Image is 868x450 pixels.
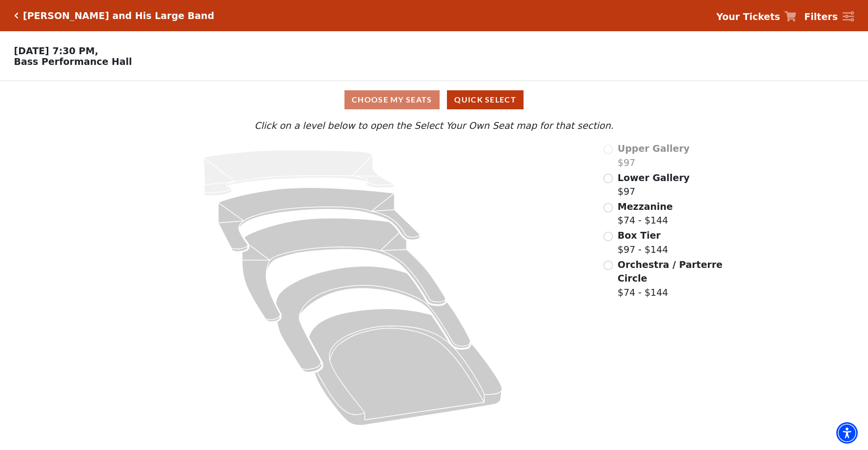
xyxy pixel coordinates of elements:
[309,309,502,426] path: Orchestra / Parterre Circle - Seats Available: 22
[618,142,690,169] label: $97
[804,11,838,22] strong: Filters
[618,258,724,300] label: $74 - $144
[203,150,394,196] path: Upper Gallery - Seats Available: 0
[618,171,690,199] label: $97
[618,172,690,183] span: Lower Gallery
[618,230,661,241] span: Box Tier
[618,200,673,227] label: $74 - $144
[116,119,753,133] p: Click on a level below to open the Select Your Own Seat map for that section.
[618,201,673,212] span: Mezzanine
[604,174,613,183] input: Lower Gallery$97
[14,12,19,19] a: Click here to go back to filters
[716,10,796,24] a: Your Tickets
[604,261,613,270] input: Orchestra / Parterre Circle$74 - $144
[447,90,524,109] button: Quick Select
[836,422,858,444] div: Accessibility Menu
[23,10,214,21] h5: [PERSON_NAME] and His Large Band
[604,232,613,241] input: Box Tier$97 - $144
[618,259,723,284] span: Orchestra / Parterre Circle
[618,143,690,154] span: Upper Gallery
[604,203,613,212] input: Mezzanine$74 - $144
[716,11,780,22] strong: Your Tickets
[618,228,668,256] label: $97 - $144
[804,10,854,24] a: Filters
